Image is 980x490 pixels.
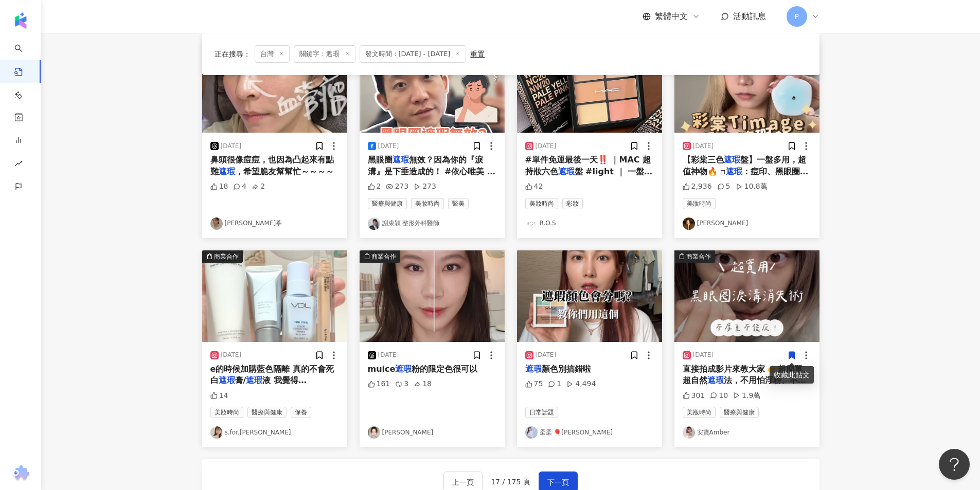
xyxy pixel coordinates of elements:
[210,426,339,439] a: KOL Avatars.for.[PERSON_NAME]
[525,155,651,176] span: #單件免運最後一天‼️ ｜MAC 超持妝六色
[517,41,662,133] button: 商業合作
[686,251,711,262] div: 商業合作
[674,41,819,133] button: 商業合作
[683,167,808,234] span: ：痘印、黑眼圈一筆消 ▫ 提亮：自然打亮眼下、T字區 ▫ 修容：加深輪廓不卡粉 ☁ 奶霜質地滑順好推 ☁ 可混色、延展度高、新手友好 #timage @timage_official
[548,379,561,389] div: 1
[655,11,688,22] span: 繁體中文
[683,391,705,401] div: 301
[536,142,557,151] div: [DATE]
[368,217,496,230] a: KOL Avatar謝東穎 整形外科醫師
[210,364,334,385] span: e的時候加購藍色隔離 真的不會死白
[246,375,262,385] mark: 遮瑕
[736,182,768,192] div: 10.8萬
[525,217,654,230] a: KOL AvatarR.O.S
[368,379,390,389] div: 161
[395,364,412,374] mark: 遮瑕
[683,182,712,192] div: 2,936
[720,407,759,418] span: 醫療與健康
[378,351,399,359] div: [DATE]
[14,37,35,67] a: search
[210,182,228,192] div: 18
[470,50,485,58] div: 重置
[210,391,228,401] div: 14
[414,379,432,389] div: 18
[233,182,246,192] div: 4
[525,182,543,192] div: 42
[707,375,724,385] mark: 遮瑕
[683,155,724,165] span: 【彩棠三色
[525,167,653,188] span: 盤 #light ｜ 一盤在手 搞定各種全臉
[247,407,287,418] span: 醫療與健康
[726,167,742,176] mark: 遮瑕
[939,449,970,480] iframe: Help Scout Beacon - Open
[368,217,380,230] img: KOL Avatar
[683,217,811,230] a: KOL Avatar[PERSON_NAME]
[291,407,311,418] span: 保養
[368,364,396,374] span: muice
[683,407,716,418] span: 美妝時尚
[215,50,251,58] span: 正在搜尋 ：
[491,478,530,486] span: 17 / 175 頁
[219,375,235,385] mark: 遮瑕
[558,167,575,176] mark: 遮瑕
[452,476,474,488] span: 上一頁
[717,182,730,192] div: 5
[368,182,381,192] div: 2
[794,11,798,22] span: P
[674,250,819,342] button: 商業合作
[368,426,380,439] img: KOL Avatar
[525,379,543,389] div: 75
[683,364,811,385] span: 直接拍成影片來教大家 👉超簡單、超自然
[360,45,467,63] span: 發文時間：[DATE] - [DATE]
[360,250,505,342] img: post-image
[221,142,242,151] div: [DATE]
[525,426,654,439] a: KOL Avatar柔柔 🎈[PERSON_NAME]
[368,426,496,439] a: KOL Avatar[PERSON_NAME]
[683,198,716,209] span: 美妝時尚
[210,217,339,230] a: KOL Avatar[PERSON_NAME]葶
[542,364,591,374] span: 顏色別搞錯啦
[693,351,714,359] div: [DATE]
[202,250,347,342] img: post-image
[517,250,662,342] img: post-image
[219,167,235,176] mark: 遮瑕
[202,41,347,133] img: post-image
[210,426,223,439] img: KOL Avatar
[683,155,806,176] span: 盤】一盤多用，超值神物🔥 ▫
[674,250,819,342] img: post-image
[770,366,814,384] div: 收藏此貼文
[294,45,355,63] span: 關鍵字：遮瑕
[547,476,569,488] span: 下一頁
[378,142,399,151] div: [DATE]
[210,217,223,230] img: KOL Avatar
[12,12,29,29] img: logo icon
[202,250,347,342] button: 商業合作
[235,167,334,176] span: ，希望脆友幫幫忙～～～～
[674,41,819,133] img: post-image
[683,375,806,396] span: 法，不用怕浮粉、不用怕厚重✨ 黑眼圈
[566,379,596,389] div: 4,494
[255,45,290,63] span: 台灣
[525,198,558,209] span: 美妝時尚
[710,391,728,401] div: 10
[252,182,265,192] div: 2
[360,250,505,342] button: 商業合作
[221,351,242,359] div: [DATE]
[525,217,538,230] img: KOL Avatar
[235,375,246,385] span: 膏/
[368,155,496,245] span: 無效？因為你的『淚溝』是下垂造成的！ #依心唯美 #[PERSON_NAME]醫師 #醫美診所 #[GEOGRAPHIC_DATA]診所 #整形外科 #整外 #專業醫美諮詢 #諮詢請洽Line ...
[371,251,396,262] div: 商業合作
[360,41,505,133] button: 商業合作
[517,41,662,133] img: post-image
[525,426,538,439] img: KOL Avatar
[693,142,714,151] div: [DATE]
[412,364,477,374] span: 粉的限定色很可以
[368,198,407,209] span: 醫療與健康
[448,198,469,209] span: 醫美
[14,153,23,176] span: rise
[562,198,583,209] span: 彩妝
[683,217,695,230] img: KOL Avatar
[724,155,740,165] mark: 遮瑕
[411,198,444,209] span: 美妝時尚
[386,182,408,192] div: 273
